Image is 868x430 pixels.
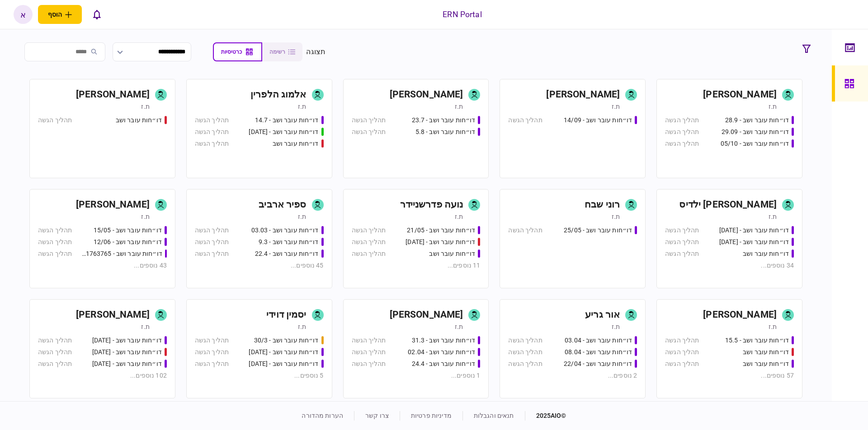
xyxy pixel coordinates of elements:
[38,347,72,357] div: תהליך הגשה
[306,46,325,57] div: תצוגה
[352,116,386,125] div: תהליך הגשה
[565,347,632,357] div: דו״חות עובר ושב - 08.04
[365,412,389,419] a: צרו קשר
[455,322,463,331] div: ת.ז
[719,226,789,235] div: דו״חות עובר ושב - 25.06.25
[455,102,463,111] div: ת.ז
[29,299,175,398] a: [PERSON_NAME]ת.זדו״חות עובר ושב - 19/03/2025תהליך הגשהדו״חות עובר ושב - 19.3.25תהליך הגשהדו״חות ע...
[266,308,306,322] div: יסמין דוידי
[412,359,476,369] div: דו״חות עובר ושב - 24.4
[443,9,481,20] div: ERN Portal
[298,322,306,331] div: ת.ז
[703,308,777,322] div: [PERSON_NAME]
[29,79,175,178] a: [PERSON_NAME]ת.זדו״חות עובר ושבתהליך הגשה
[195,116,229,125] div: תהליך הגשה
[725,116,789,125] div: דו״חות עובר ושב - 28.9
[262,42,302,61] button: רשימה
[665,249,699,259] div: תהליך הגשה
[769,322,777,331] div: ת.ז
[585,198,620,212] div: רוני שבח
[725,336,789,345] div: דו״חות עובר ושב - 15.5
[352,237,386,247] div: תהליך הגשה
[38,237,72,247] div: תהליך הגשה
[406,237,475,247] div: דו״חות עובר ושב - 03/06/25
[352,347,386,357] div: תהליך הגשה
[352,359,386,369] div: תהליך הגשה
[352,336,386,345] div: תהליך הגשה
[116,116,162,125] div: דו״חות עובר ושב
[508,371,637,380] div: 2 נוספים ...
[411,412,452,419] a: מדיניות פרטיות
[38,5,82,24] button: פתח תפריט להוספת לקוח
[400,198,463,212] div: נועה פדרשניידר
[273,139,319,148] div: דו״חות עובר ושב
[352,371,481,380] div: 1 נוספים ...
[14,5,33,24] button: א
[298,212,306,221] div: ת.ז
[546,88,620,102] div: [PERSON_NAME]
[38,116,72,125] div: תהליך הגשה
[343,79,489,178] a: [PERSON_NAME]ת.זדו״חות עובר ושב - 23.7תהליך הגשהדו״חות עובר ושב - 5.8תהליך הגשה
[500,79,646,178] a: [PERSON_NAME]ת.זדו״חות עובר ושב - 14/09תהליך הגשה
[656,189,802,288] a: [PERSON_NAME] ילדיסת.זדו״חות עובר ושב - 25.06.25תהליך הגשהדו״חות עובר ושב - 26.06.25תהליך הגשהדו״...
[29,189,175,288] a: [PERSON_NAME]ת.זדו״חות עובר ושב - 15/05תהליך הגשהדו״חות עובר ושב - 12/06תהליך הגשהדו״חות עובר ושב...
[703,88,777,102] div: [PERSON_NAME]
[141,212,149,221] div: ת.ז
[76,198,150,212] div: [PERSON_NAME]
[656,299,802,398] a: [PERSON_NAME]ת.זדו״חות עובר ושב - 15.5תהליך הגשהדו״חות עובר ושבתהליך הגשהדו״חות עובר ושבתהליך הגש...
[221,49,242,55] span: כרטיסיות
[612,212,620,221] div: ת.ז
[585,308,620,322] div: אור גריע
[38,371,167,380] div: 102 נוספים ...
[525,411,566,421] div: © 2025 AIO
[94,226,162,235] div: דו״חות עובר ושב - 15/05
[92,336,162,345] div: דו״חות עובר ושב - 19/03/2025
[269,49,285,55] span: רשימה
[429,249,475,259] div: דו״חות עובר ושב
[474,412,514,419] a: תנאים והגבלות
[665,139,699,148] div: תהליך הגשה
[195,249,229,259] div: תהליך הגשה
[195,359,229,369] div: תהליך הגשה
[564,226,632,235] div: דו״חות עובר ושב - 25/05
[743,359,789,369] div: דו״חות עובר ושב
[390,308,463,322] div: [PERSON_NAME]
[186,79,332,178] a: אלמוג הלפריןת.זדו״חות עובר ושב - 14.7תהליך הגשהדו״חות עובר ושב - 15.07.25תהליך הגשהדו״חות עובר וש...
[564,359,632,369] div: דו״חות עובר ושב - 22/04
[186,189,332,288] a: ספיר ארביבת.זדו״חות עובר ושב - 03.03תהליך הגשהדו״חות עובר ושב - 9.3תהליך הגשהדו״חות עובר ושב - 22...
[259,237,319,247] div: דו״חות עובר ושב - 9.3
[455,212,463,221] div: ת.ז
[390,88,463,102] div: [PERSON_NAME]
[141,322,149,331] div: ת.ז
[612,322,620,331] div: ת.ז
[679,198,777,212] div: [PERSON_NAME] ילדיס
[254,336,319,345] div: דו״חות עובר ושב - 30/3
[769,212,777,221] div: ת.ז
[195,347,229,357] div: תהליך הגשה
[412,116,476,125] div: דו״חות עובר ושב - 23.7
[38,336,72,345] div: תהליך הגשה
[186,299,332,398] a: יסמין דוידית.זדו״חות עובר ושב - 30/3תהליך הגשהדו״חות עובר ושב - 31.08.25תהליך הגשהדו״חות עובר ושב...
[352,226,386,235] div: תהליך הגשה
[38,226,72,235] div: תהליך הגשה
[656,79,802,178] a: [PERSON_NAME]ת.זדו״חות עובר ושב - 28.9תהליך הגשהדו״חות עובר ושב - 29.09תהליך הגשהדו״חות עובר ושב ...
[769,102,777,111] div: ת.ז
[721,139,789,148] div: דו״חות עובר ושב - 05/10
[81,249,162,259] div: דו״חות עובר ושב - 511763765 18/06
[665,261,794,270] div: 34 נוספים ...
[255,249,319,259] div: דו״חות עובר ושב - 22.4
[408,347,475,357] div: דו״חות עובר ושב - 02.04
[412,336,476,345] div: דו״חות עובר ושב - 31.3
[352,261,481,270] div: 11 נוספים ...
[249,127,318,137] div: דו״חות עובר ושב - 15.07.25
[564,116,632,125] div: דו״חות עובר ושב - 14/09
[249,347,318,357] div: דו״חות עובר ושב - 31.08.25
[352,249,386,259] div: תהליך הגשה
[565,336,632,345] div: דו״חות עובר ושב - 03.04
[719,237,789,247] div: דו״חות עובר ושב - 26.06.25
[195,127,229,137] div: תהליך הגשה
[508,347,542,357] div: תהליך הגשה
[195,237,229,247] div: תהליך הגשה
[352,127,386,137] div: תהליך הגשה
